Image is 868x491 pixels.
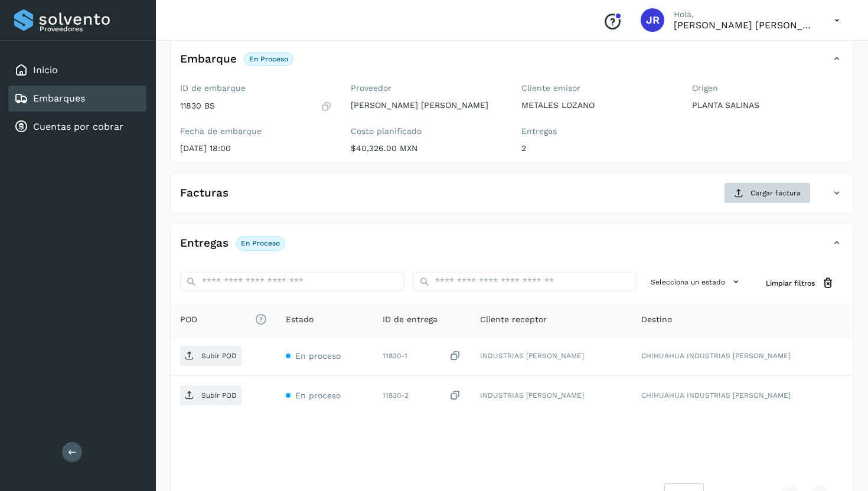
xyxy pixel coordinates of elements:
a: Cuentas por cobrar [33,121,123,132]
span: Limpiar filtros [766,278,815,289]
div: FacturasCargar factura [171,182,853,213]
td: INDUSTRIAS [PERSON_NAME] [471,376,632,415]
label: Costo planificado [351,126,502,136]
p: 2 [521,143,673,153]
button: Limpiar filtros [756,272,844,294]
label: Fecha de embarque [180,126,332,136]
p: PLANTA SALINAS [692,100,844,110]
label: ID de embarque [180,83,332,93]
label: Entregas [521,126,673,136]
td: INDUSTRIAS [PERSON_NAME] [471,336,632,376]
button: Subir POD [180,385,242,405]
span: Cargar factura [750,188,801,198]
p: JOSE REFUGIO MARQUEZ CAMACHO [674,19,815,31]
div: Inicio [8,57,146,83]
span: Cliente receptor [480,313,547,326]
p: Subir POD [201,391,237,400]
p: [DATE] 18:00 [180,143,332,153]
p: METALES LOZANO [521,100,673,110]
label: Origen [692,83,844,93]
div: 11830-2 [383,389,461,402]
label: Proveedor [351,83,502,93]
p: En proceso [241,239,280,247]
td: CHIHUAHUA INDUSTRIAS [PERSON_NAME] [632,376,853,415]
p: Proveedores [40,25,142,33]
p: Hola, [674,9,815,19]
td: CHIHUAHUA INDUSTRIAS [PERSON_NAME] [632,336,853,376]
span: ID de entrega [383,313,438,326]
div: 11830-1 [383,350,461,362]
p: 11830 BS [180,101,215,111]
p: [PERSON_NAME] [PERSON_NAME] [351,100,502,110]
a: Inicio [33,64,58,76]
span: En proceso [295,351,341,361]
p: $40,326.00 MXN [351,143,502,153]
span: POD [180,313,267,326]
h4: Facturas [180,186,229,200]
button: Selecciona un estado [646,272,747,292]
span: En proceso [295,391,341,400]
p: Subir POD [201,352,237,360]
button: Cargar factura [724,182,811,204]
span: Destino [641,313,672,326]
p: En proceso [249,55,288,63]
div: Cuentas por cobrar [8,114,146,140]
h4: Entregas [180,237,229,250]
button: Subir POD [180,346,242,366]
span: Estado [286,313,314,326]
div: EntregasEn proceso [171,233,853,263]
label: Cliente emisor [521,83,673,93]
div: Embarques [8,86,146,112]
a: Embarques [33,93,85,104]
div: EmbarqueEn proceso [171,49,853,78]
h4: Embarque [180,53,237,66]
